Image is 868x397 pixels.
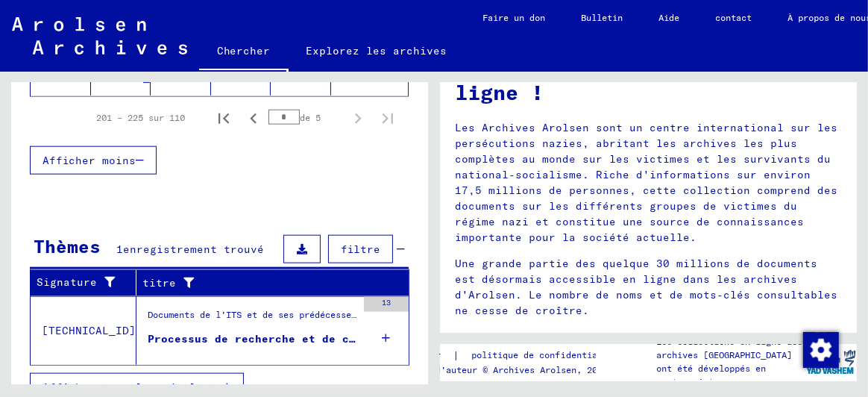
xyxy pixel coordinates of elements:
[142,271,391,295] div: titre
[455,330,824,390] font: Nos archives en ligne ont reçu le Prix européen du patrimoine / Prix Europa Nostra 2020 : la réco...
[582,12,623,23] font: Bulletin
[43,381,223,394] font: Afficher tous les résultats
[217,44,271,57] font: Chercher
[12,17,187,54] img: Arolsen_neg.svg
[306,44,447,57] font: Explorez les archives
[455,121,837,244] font: Les Archives Arolsen sont un centre international sur les persécutions nazies, abritant les archi...
[300,112,321,123] font: de 5
[142,276,176,290] font: titre
[455,48,835,105] font: Bienvenue dans les archives en ligne !
[30,146,157,175] button: Afficher moins
[96,112,185,123] font: 201 – 225 sur 110
[277,71,317,84] font: [DATE]
[34,235,101,257] font: Thèmes
[453,348,460,362] font: |
[716,12,752,23] font: contact
[116,243,123,256] font: 1
[37,71,84,84] font: JANCZAK
[343,103,373,133] button: Page suivante
[656,363,766,387] font: ont été développés en partenariat avec
[382,298,391,307] font: 13
[400,364,608,375] font: Droits d'auteur © Archives Arolsen, 2021
[97,71,184,84] font: [PERSON_NAME]
[37,271,136,295] div: Signature
[42,324,136,337] font: [TECHNICAL_ID]
[373,103,403,133] button: Dernière page
[209,103,239,133] button: Première page
[803,332,839,368] img: Modifier le consentement
[460,348,637,363] a: politique de confidentialité
[455,257,837,317] font: Une grande partie des quelque 30 millions de documents est désormais accessible en ligne dans les...
[123,243,264,256] font: enregistrement trouvé
[328,235,393,263] button: filtre
[37,275,97,289] font: Signature
[341,243,380,256] font: filtre
[43,154,136,167] font: Afficher moins
[659,12,680,23] font: Aide
[199,33,289,72] a: Chercher
[148,332,805,346] font: Processus de recherche et de certification n° 169 772 pour [PERSON_NAME] née en [DEMOGRAPHIC_DATA]
[483,12,546,23] font: Faire un don
[239,103,268,133] button: Page précédente
[472,349,619,360] font: politique de confidentialité
[289,33,465,69] a: Explorez les archives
